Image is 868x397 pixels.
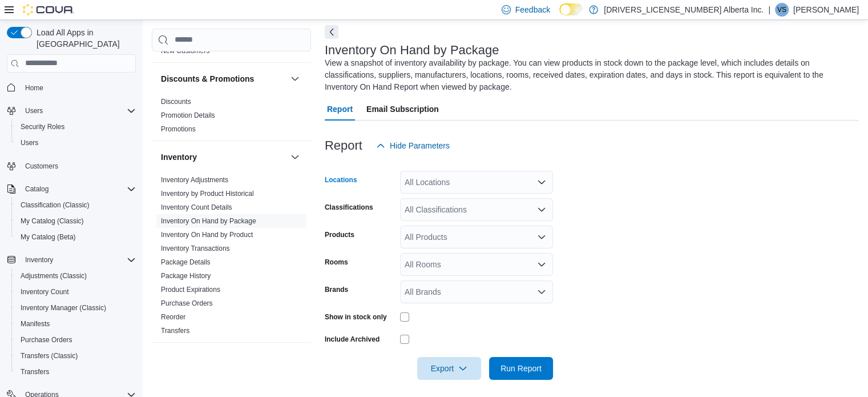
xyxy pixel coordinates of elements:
[11,284,140,300] button: Inventory Count
[515,4,550,15] span: Feedback
[390,140,450,151] span: Hide Parameters
[161,244,230,252] a: Inventory Transactions
[16,365,54,379] a: Transfers
[325,175,357,185] label: Locations
[161,111,215,120] span: Promotion Details
[161,125,196,133] a: Promotions
[23,4,74,15] img: Cova
[21,216,84,226] span: My Catalog (Classic)
[16,214,136,228] span: My Catalog (Classic)
[161,217,256,225] a: Inventory On Hand by Package
[16,120,69,134] a: Security Roles
[11,229,140,245] button: My Catalog (Beta)
[417,357,481,380] button: Export
[21,122,64,131] span: Security Roles
[775,3,789,17] div: Victor Sandoval Ortiz
[16,136,43,150] a: Users
[16,214,88,228] a: My Catalog (Classic)
[16,285,74,299] a: Inventory Count
[16,198,136,212] span: Classification (Classic)
[16,349,136,363] span: Transfers (Classic)
[16,230,136,244] span: My Catalog (Beta)
[500,363,542,374] span: Run Report
[11,364,140,380] button: Transfers
[21,81,136,95] span: Home
[161,230,253,239] span: Inventory On Hand by Product
[32,27,136,50] span: Load All Apps in [GEOGRAPHIC_DATA]
[161,216,256,226] span: Inventory On Hand by Package
[16,198,94,212] a: Classification (Classic)
[2,181,140,197] button: Catalog
[21,271,87,280] span: Adjustments (Classic)
[2,103,140,119] button: Users
[161,73,286,85] button: Discounts & Promotions
[161,231,253,239] a: Inventory On Hand by Product
[325,43,499,57] h3: Inventory On Hand by Package
[288,150,302,164] button: Inventory
[21,367,49,376] span: Transfers
[161,151,197,163] h3: Inventory
[537,232,546,242] button: Open list of options
[16,317,54,331] a: Manifests
[16,333,77,347] a: Purchase Orders
[161,151,286,163] button: Inventory
[288,72,302,86] button: Discounts & Promotions
[537,260,546,269] button: Open list of options
[16,230,80,244] a: My Catalog (Beta)
[161,125,196,134] span: Promotions
[161,327,189,335] a: Transfers
[793,3,859,17] p: [PERSON_NAME]
[161,189,254,198] span: Inventory by Product Historical
[21,253,58,267] button: Inventory
[25,255,53,264] span: Inventory
[16,317,136,331] span: Manifests
[777,3,786,17] span: VS
[768,3,770,17] p: |
[21,351,78,360] span: Transfers (Classic)
[16,120,136,134] span: Security Roles
[161,244,230,253] span: Inventory Transactions
[161,326,189,335] span: Transfers
[325,285,348,294] label: Brands
[11,316,140,332] button: Manifests
[325,57,853,93] div: View a snapshot of inventory availability by package. You can view products in stock down to the ...
[21,159,63,173] a: Customers
[11,135,140,151] button: Users
[25,185,49,194] span: Catalog
[25,162,58,171] span: Customers
[16,136,136,150] span: Users
[21,253,136,267] span: Inventory
[21,335,72,344] span: Purchase Orders
[559,3,583,15] input: Dark Mode
[424,357,474,380] span: Export
[21,182,53,196] button: Catalog
[161,176,228,184] a: Inventory Adjustments
[11,348,140,364] button: Transfers (Classic)
[25,83,43,93] span: Home
[152,95,311,141] div: Discounts & Promotions
[21,81,48,95] a: Home
[25,106,43,115] span: Users
[161,271,211,280] span: Package History
[16,269,91,283] a: Adjustments (Classic)
[11,197,140,213] button: Classification (Classic)
[21,104,136,118] span: Users
[537,205,546,214] button: Open list of options
[161,73,254,85] h3: Discounts & Promotions
[11,332,140,348] button: Purchase Orders
[161,299,213,308] span: Purchase Orders
[21,104,47,118] button: Users
[21,232,76,242] span: My Catalog (Beta)
[16,301,136,315] span: Inventory Manager (Classic)
[325,25,338,39] button: Next
[559,15,560,16] span: Dark Mode
[11,300,140,316] button: Inventory Manager (Classic)
[325,312,387,322] label: Show in stock only
[161,258,211,267] span: Package Details
[11,268,140,284] button: Adjustments (Classic)
[161,286,220,294] a: Product Expirations
[16,349,82,363] a: Transfers (Classic)
[325,230,354,239] label: Products
[161,258,211,266] a: Package Details
[161,312,185,322] span: Reorder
